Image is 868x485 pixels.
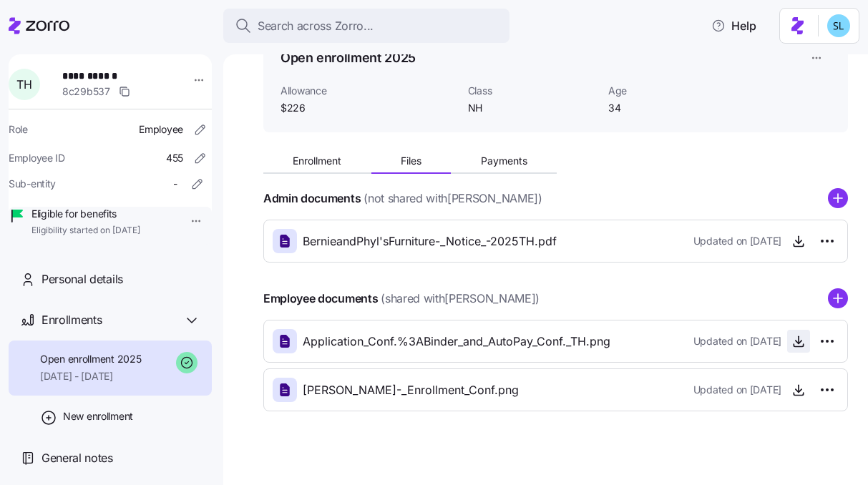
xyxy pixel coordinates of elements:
[303,381,519,399] span: [PERSON_NAME]-_Enrollment_Conf.png
[608,84,737,98] span: Age
[700,11,768,40] button: Help
[364,190,542,207] span: (not shared with [PERSON_NAME] )
[9,122,28,137] span: Role
[468,84,597,98] span: Class
[828,188,848,208] svg: add icon
[62,84,110,99] span: 8c29b537
[608,101,737,115] span: 34
[281,49,416,67] h1: Open enrollment 2025
[9,151,65,165] span: Employee ID
[40,369,141,383] span: [DATE] - [DATE]
[303,333,610,351] span: Application_Conf.%3ABinder_and_AutoPay_Conf._TH.png
[40,352,141,366] span: Open enrollment 2025
[481,156,527,166] span: Payments
[828,288,848,308] svg: add icon
[223,9,509,43] button: Search across Zorro...
[693,234,781,248] span: Updated on [DATE]
[303,232,557,250] span: BernieandPhyl'sFurniture-_Notice_-2025TH.pdf
[139,122,183,137] span: Employee
[401,156,421,166] span: Files
[263,290,378,307] h4: Employee documents
[42,311,102,329] span: Enrollments
[173,177,177,191] span: -
[381,290,540,308] span: (shared with [PERSON_NAME] )
[711,17,756,34] span: Help
[263,190,361,207] h4: Admin documents
[258,17,374,35] span: Search across Zorro...
[468,101,597,115] span: NH
[166,151,183,165] span: 455
[31,207,140,221] span: Eligible for benefits
[31,225,140,237] span: Eligibility started on [DATE]
[281,101,457,115] span: $226
[42,449,113,467] span: General notes
[16,79,31,90] span: T H
[693,334,781,348] span: Updated on [DATE]
[42,270,123,288] span: Personal details
[9,177,56,191] span: Sub-entity
[693,383,781,397] span: Updated on [DATE]
[293,156,341,166] span: Enrollment
[63,409,133,423] span: New enrollment
[281,84,457,98] span: Allowance
[827,14,850,37] img: 7c620d928e46699fcfb78cede4daf1d1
